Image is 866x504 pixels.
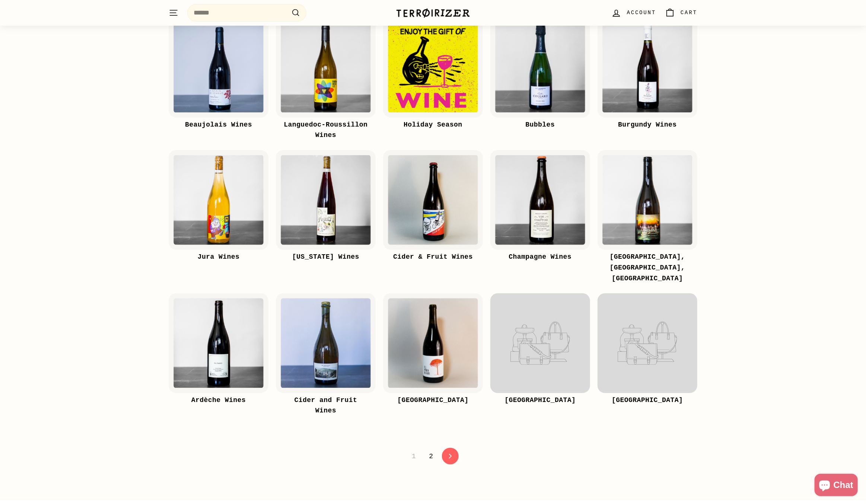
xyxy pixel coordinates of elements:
span: Bubbles [490,119,590,130]
span: Cart [681,9,697,17]
a: Cider & Fruit Wines [383,150,483,284]
a: Jura Wines [169,150,268,284]
a: [GEOGRAPHIC_DATA], [GEOGRAPHIC_DATA], [GEOGRAPHIC_DATA] [598,150,697,284]
a: Beaujolais Wines [169,18,268,141]
span: Burgundy Wines [598,119,697,130]
a: Cider and Fruit Wines [276,293,376,417]
a: Account [607,2,660,24]
span: Cider and Fruit Wines [276,395,376,417]
span: 1 [407,450,420,463]
a: [GEOGRAPHIC_DATA] [490,293,590,417]
inbox-online-store-chat: Shopify online store chat [812,474,860,498]
span: Champagne Wines [490,252,590,262]
span: Beaujolais Wines [169,119,268,130]
span: [GEOGRAPHIC_DATA] [383,395,483,406]
span: [GEOGRAPHIC_DATA], [GEOGRAPHIC_DATA], [GEOGRAPHIC_DATA] [598,252,697,284]
a: Ardèche Wines [169,293,268,417]
a: Cart [660,2,702,24]
span: Holiday Season [383,119,483,130]
a: Burgundy Wines [598,18,697,141]
span: Account [627,9,656,17]
a: 2 [425,450,438,463]
a: Languedoc-Roussillon Wines [276,18,376,141]
a: [GEOGRAPHIC_DATA] [383,293,483,417]
a: Champagne Wines [490,150,590,284]
span: [US_STATE] Wines [276,252,376,262]
a: Bubbles [490,18,590,141]
span: Cider & Fruit Wines [383,252,483,262]
span: Ardèche Wines [169,395,268,406]
span: Languedoc-Roussillon Wines [276,119,376,141]
a: [US_STATE] Wines [276,150,376,284]
span: [GEOGRAPHIC_DATA] [490,395,590,406]
a: Holiday Season [383,18,483,141]
span: [GEOGRAPHIC_DATA] [598,395,697,406]
span: Jura Wines [169,252,268,262]
a: [GEOGRAPHIC_DATA] [598,293,697,417]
